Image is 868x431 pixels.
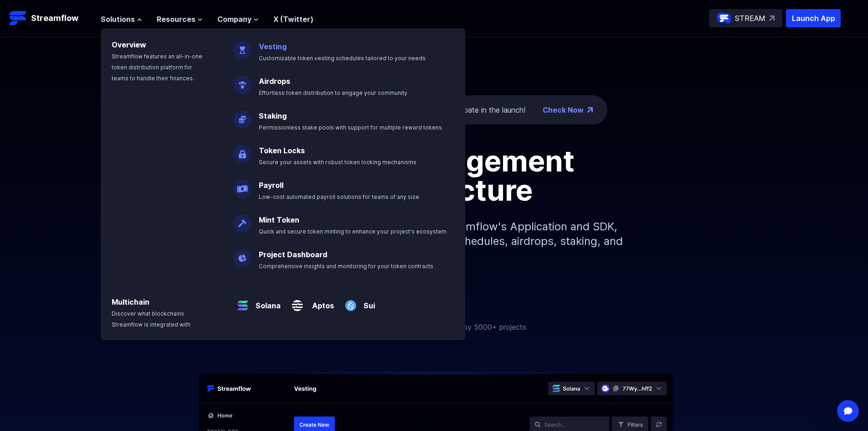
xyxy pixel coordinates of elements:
[259,181,283,190] a: Payroll
[259,111,287,120] a: Staking
[360,293,375,311] a: Sui
[233,68,252,94] img: Airdrops
[543,104,584,115] a: Check Now
[112,310,190,328] span: Discover what blockchains Streamflow is integrated with
[233,34,252,59] img: Vesting
[769,16,775,21] img: top-right-arrow.svg
[259,193,419,200] span: Low-cost automated payroll solutions for teams of any size
[252,293,281,311] a: Solana
[435,322,526,332] p: Trusted by 5000+ projects
[259,124,442,131] span: Permissionless stake pools with support for multiple reward tokens
[31,12,78,25] p: Streamflow
[717,11,731,26] img: streamflow-logo-circle.png
[157,14,203,25] button: Resources
[101,14,142,25] button: Solutions
[112,297,149,306] a: Multichain
[9,9,92,27] a: Streamflow
[307,293,334,311] a: Aptos
[288,289,307,315] img: Aptos
[735,13,765,24] p: STREAM
[101,14,135,25] span: Solutions
[259,215,299,224] a: Mint Token
[233,207,252,233] img: Mint Token
[259,228,447,235] span: Quick and secure token minting to enhance your project's ecosystem
[259,159,416,166] span: Secure your assets with robust token locking mechanisms
[837,400,859,422] iframe: Intercom live chat
[233,289,252,315] img: Solana
[233,138,252,163] img: Token Locks
[341,289,360,315] img: Sui
[709,9,782,27] a: STREAM
[217,14,259,25] button: Company
[259,55,426,62] span: Customizable token vesting schedules tailored to your needs
[112,53,202,82] span: Streamflow features an all-in-one token distribution platform for teams to handle their finances.
[259,77,290,86] a: Airdrops
[786,9,841,27] button: Launch App
[157,14,195,25] span: Resources
[233,172,252,198] img: Payroll
[112,40,146,49] a: Overview
[259,250,327,259] a: Project Dashboard
[233,242,252,267] img: Project Dashboard
[259,42,287,51] a: Vesting
[259,263,433,270] span: Comprehensive insights and monitoring for your token contracts
[233,103,252,129] img: Staking
[259,89,407,96] span: Effortless token distribution to engage your community
[217,14,252,25] span: Company
[587,107,593,113] img: top-right-arrow.png
[273,15,313,24] a: X (Twitter)
[259,146,305,155] a: Token Locks
[9,9,27,27] img: Streamflow Logo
